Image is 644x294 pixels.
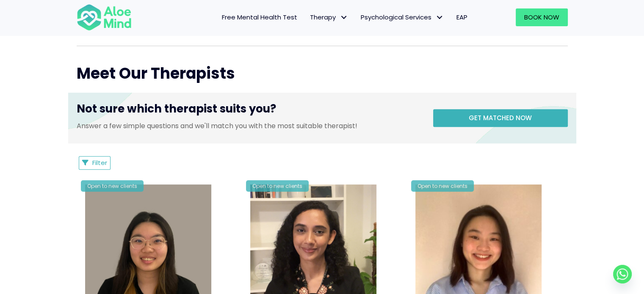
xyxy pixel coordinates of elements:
[456,13,467,22] span: EAP
[338,11,350,24] span: Therapy: submenu
[77,3,132,31] img: Aloe mind Logo
[516,8,568,26] a: Book Now
[450,8,474,26] a: EAP
[411,180,474,192] div: Open to new clients
[77,63,235,84] span: Meet Our Therapists
[246,180,309,192] div: Open to new clients
[304,8,354,26] a: TherapyTherapy: submenu
[613,265,632,283] a: Whatsapp
[310,13,348,22] span: Therapy
[77,101,420,121] h3: Not sure which therapist suits you?
[77,121,420,131] p: Answer a few simple questions and we'll match you with the most suitable therapist!
[143,8,474,26] nav: Menu
[354,8,450,26] a: Psychological ServicesPsychological Services: submenu
[92,158,107,167] span: Filter
[434,11,446,24] span: Psychological Services: submenu
[361,13,444,22] span: Psychological Services
[79,156,111,170] button: Filter Listings
[222,13,297,22] span: Free Mental Health Test
[433,109,568,127] a: Get matched now
[469,113,532,122] span: Get matched now
[81,180,144,192] div: Open to new clients
[216,8,304,26] a: Free Mental Health Test
[524,13,559,22] span: Book Now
